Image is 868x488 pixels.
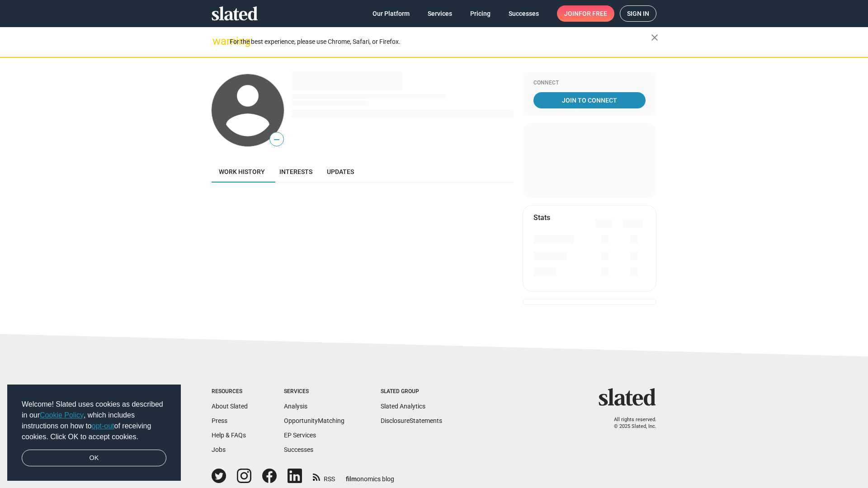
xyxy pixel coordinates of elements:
[604,417,656,430] p: All rights reserved. © 2025 Slated, Inc.
[313,469,335,483] a: RSS
[212,432,246,439] a: Help & FAQs
[381,388,442,395] div: Slated Group
[509,5,539,22] span: Successes
[381,403,425,410] a: Slated Analytics
[212,388,248,395] div: Resources
[649,32,660,43] mat-icon: close
[501,5,546,22] a: Successes
[557,5,614,22] a: Joinfor free
[365,5,417,22] a: Our Platform
[284,417,344,424] a: OpportunityMatching
[320,161,361,183] a: Updates
[428,5,452,22] span: Services
[284,388,344,395] div: Services
[533,213,550,222] mat-card-title: Stats
[212,417,227,424] a: Press
[420,5,459,22] a: Services
[470,5,491,22] span: Pricing
[579,5,607,22] span: for free
[346,468,394,483] a: filmonomics blog
[463,5,498,22] a: Pricing
[219,168,265,175] span: Work history
[535,92,644,108] span: Join To Connect
[381,417,442,424] a: DisclosureStatements
[279,168,312,175] span: Interests
[270,134,283,145] span: —
[284,446,313,453] a: Successes
[7,385,181,481] div: cookieconsent
[92,422,114,430] a: opt-out
[212,161,272,183] a: Work history
[284,432,316,439] a: EP Services
[272,161,320,183] a: Interests
[373,5,410,22] span: Our Platform
[346,475,357,483] span: film
[564,5,607,22] span: Join
[212,446,226,453] a: Jobs
[212,36,223,47] mat-icon: warning
[627,6,649,21] span: Sign in
[22,399,166,442] span: Welcome! Slated uses cookies as described in our , which includes instructions on how to of recei...
[533,80,646,87] div: Connect
[40,411,84,419] a: Cookie Policy
[620,5,656,22] a: Sign in
[230,36,651,48] div: For the best experience, please use Chrome, Safari, or Firefox.
[284,403,307,410] a: Analysis
[327,168,354,175] span: Updates
[533,92,646,108] a: Join To Connect
[212,403,248,410] a: About Slated
[22,450,166,467] a: dismiss cookie message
